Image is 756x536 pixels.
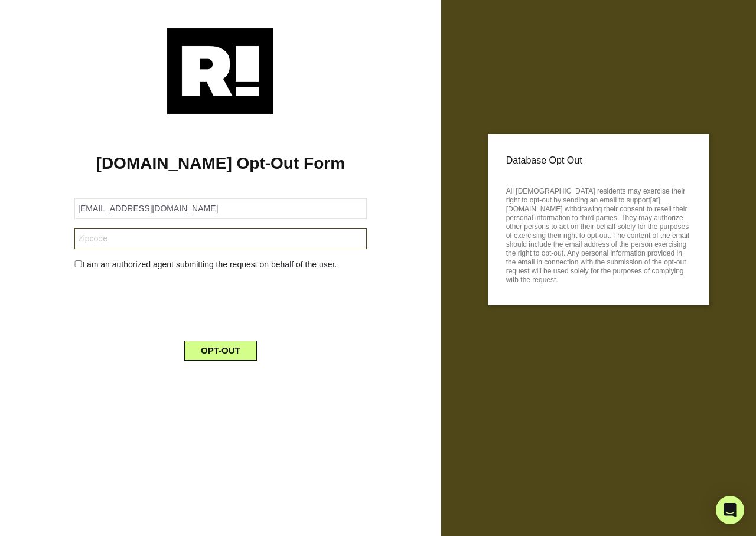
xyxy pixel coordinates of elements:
[506,152,691,169] p: Database Opt Out
[131,280,310,326] iframe: reCAPTCHA
[74,198,366,219] input: Email Address
[716,496,744,524] div: Open Intercom Messenger
[18,153,423,174] h1: [DOMAIN_NAME] Opt-Out Form
[184,341,257,361] button: OPT-OUT
[66,259,375,271] div: I am an authorized agent submitting the request on behalf of the user.
[167,28,273,114] img: Retention.com
[74,228,366,249] input: Zipcode
[506,184,691,285] p: All [DEMOGRAPHIC_DATA] residents may exercise their right to opt-out by sending an email to suppo...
